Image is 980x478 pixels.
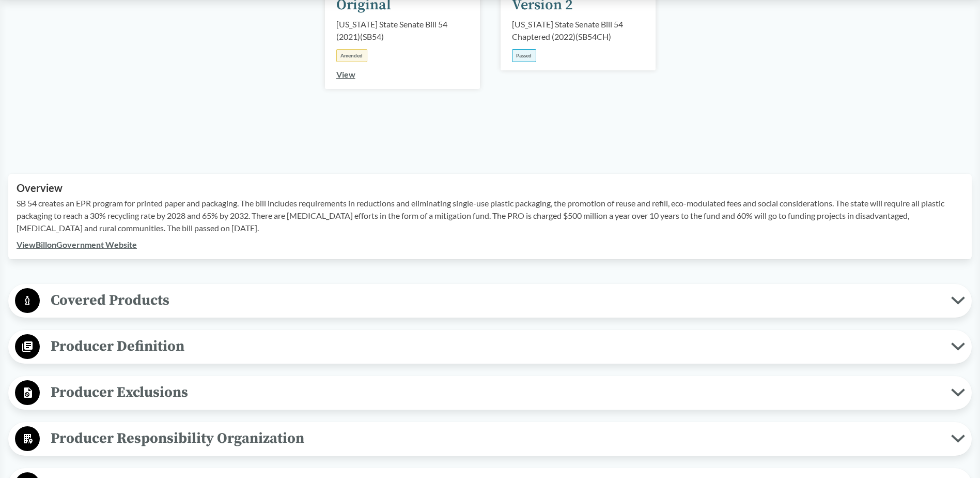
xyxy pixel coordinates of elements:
[40,381,951,404] span: Producer Exclusions
[512,18,644,43] div: [US_STATE] State Senate Bill 54 Chaptered (2022) ( SB54CH )
[40,335,951,358] span: Producer Definition
[17,197,963,234] p: SB 54 creates an EPR program for printed paper and packaging. The bill includes requirements in r...
[12,288,968,314] button: Covered Products
[40,427,951,450] span: Producer Responsibility Organization
[12,426,968,452] button: Producer Responsibility Organization
[512,49,536,62] div: Passed
[336,18,469,43] div: [US_STATE] State Senate Bill 54 (2021) ( SB54 )
[336,49,367,62] div: Amended
[40,289,951,312] span: Covered Products
[12,380,968,406] button: Producer Exclusions
[17,182,963,194] h2: Overview
[336,69,355,79] a: View
[17,240,137,249] a: ViewBillonGovernment Website
[12,334,968,360] button: Producer Definition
